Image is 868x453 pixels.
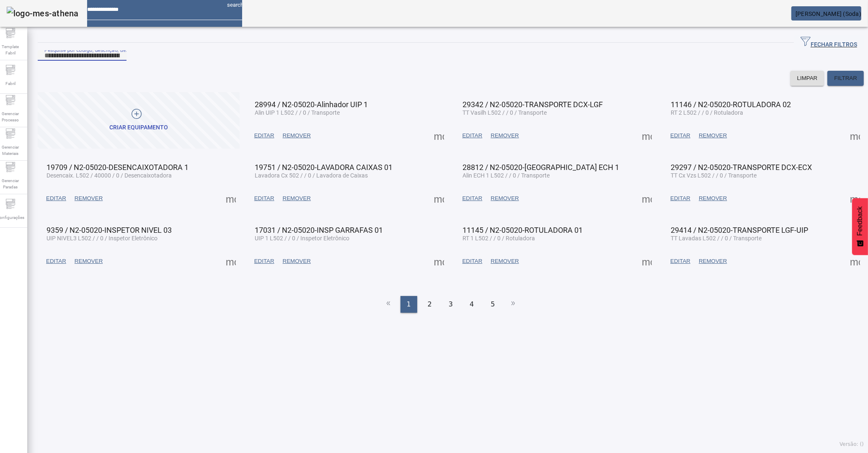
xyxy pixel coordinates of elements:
span: TT Vasilh L502 / / 0 / Transporte [463,109,547,116]
button: EDITAR [666,191,695,206]
span: EDITAR [254,257,274,265]
span: FECHAR FILTROS [801,36,857,49]
button: Mais [223,254,238,269]
span: FILTRAR [834,74,857,82]
span: Versão: () [840,441,864,447]
button: FECHAR FILTROS [794,35,864,50]
button: EDITAR [666,254,695,269]
span: 2 [428,299,432,309]
span: RT 1 L502 / / 0 / Rotuladora [463,235,535,242]
span: EDITAR [670,194,690,203]
button: Mais [431,191,447,206]
span: 28812 / N2-05020-[GEOGRAPHIC_DATA] ECH 1 [463,163,620,172]
span: Desencaix. L502 / 40000 / 0 / Desencaixotadora [46,172,172,179]
span: 29414 / N2-05020-TRANSPORTE LGF-UIP [671,226,808,234]
button: REMOVER [695,191,731,206]
button: EDITAR [42,254,70,269]
span: EDITAR [46,257,66,265]
span: 3 [449,299,453,309]
span: 28994 / N2-05020-Alinhador UIP 1 [255,100,368,109]
span: RT 2 L502 / / 0 / Rotuladora [671,109,743,116]
button: REMOVER [279,254,315,269]
span: REMOVER [699,257,727,265]
span: REMOVER [283,131,311,140]
button: EDITAR [458,254,487,269]
span: 29297 / N2-05020-TRANSPORTE DCX-ECX [671,163,812,172]
span: 11146 / N2-05020-ROTULADORA 02 [671,100,791,109]
div: CRIAR EQUIPAMENTO [109,124,168,132]
button: REMOVER [695,254,731,269]
img: logo-mes-athena [7,7,79,20]
button: EDITAR [42,191,70,206]
button: LIMPAR [790,71,824,86]
span: EDITAR [670,131,690,140]
mat-label: Pesquise por código, descrição, descrição abreviada, capacidade ou ano de fabricação [44,47,249,53]
span: EDITAR [254,194,274,203]
span: 5 [491,299,495,309]
span: 4 [470,299,474,309]
button: Mais [639,254,654,269]
span: Feedback [856,206,864,236]
span: 19751 / N2-05020-LAVADORA CAIXAS 01 [255,163,393,172]
span: EDITAR [462,257,483,265]
span: EDITAR [254,131,274,140]
button: REMOVER [279,128,315,143]
button: EDITAR [458,128,487,143]
button: REMOVER [70,191,107,206]
span: EDITAR [670,257,690,265]
button: REMOVER [486,191,523,206]
span: 9359 / N2-05020-INSPETOR NIVEL 03 [46,226,172,234]
span: Lavadora Cx 502 / / 0 / Lavadora de Caixas [255,172,368,179]
button: Mais [431,254,447,269]
span: Alin UIP 1 L502 / / 0 / Transporte [255,109,340,116]
span: UIP NIVEL3 L502 / / 0 / Inspetor Eletrônico [46,235,158,242]
span: REMOVER [491,257,519,265]
span: REMOVER [283,257,311,265]
span: EDITAR [462,194,483,203]
button: FILTRAR [827,71,864,86]
span: Fabril [3,78,18,89]
span: REMOVER [75,194,103,203]
span: UIP 1 L502 / / 0 / Inspetor Eletrônico [255,235,349,242]
button: EDITAR [250,254,279,269]
button: EDITAR [666,128,695,143]
button: EDITAR [250,191,279,206]
button: Mais [639,191,654,206]
span: LIMPAR [797,74,818,82]
span: 19709 / N2-05020-DESENCAIXOTADORA 1 [46,163,189,172]
span: 11145 / N2-05020-ROTULADORA 01 [463,226,583,234]
button: Mais [847,128,863,143]
span: REMOVER [75,257,103,265]
button: Feedback - Mostrar pesquisa [852,198,868,255]
button: REMOVER [486,128,523,143]
span: 29342 / N2-05020-TRANSPORTE DCX-LGF [463,100,603,109]
button: Mais [639,128,654,143]
span: TT Lavadas L502 / / 0 / Transporte [671,235,762,242]
span: EDITAR [462,131,483,140]
span: REMOVER [699,194,727,203]
button: Mais [431,128,447,143]
button: EDITAR [458,191,487,206]
button: Mais [223,191,238,206]
span: REMOVER [699,131,727,140]
button: REMOVER [695,128,731,143]
button: Mais [847,191,863,206]
span: [PERSON_NAME] (Soda) [796,10,861,17]
button: Mais [847,254,863,269]
span: EDITAR [46,194,66,203]
span: 17031 / N2-05020-INSP GARRAFAS 01 [255,226,383,234]
button: CRIAR EQUIPAMENTO [38,92,240,149]
button: REMOVER [486,254,523,269]
span: REMOVER [491,194,519,203]
button: REMOVER [279,191,315,206]
span: TT Cx Vzs L502 / / 0 / Transporte [671,172,757,179]
span: REMOVER [283,194,311,203]
button: REMOVER [70,254,107,269]
span: REMOVER [491,131,519,140]
button: EDITAR [250,128,279,143]
span: Alin ECH 1 L502 / / 0 / Transporte [463,172,550,179]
